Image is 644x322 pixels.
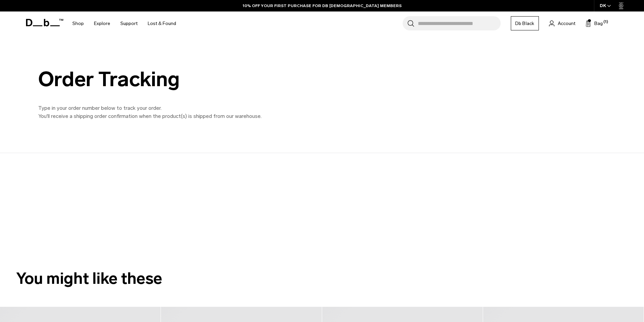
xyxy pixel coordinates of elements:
a: Explore [94,11,110,35]
span: Bag [594,20,603,27]
span: (1) [603,19,608,25]
nav: Main Navigation [67,11,181,35]
a: 10% OFF YOUR FIRST PURCHASE FOR DB [DEMOGRAPHIC_DATA] MEMBERS [243,3,402,9]
span: Account [558,20,575,27]
a: Lost & Found [148,11,176,35]
div: Order Tracking [38,68,342,91]
p: Type in your order number below to track your order. You'll receive a shipping order confirmation... [38,104,342,120]
a: Shop [72,11,84,35]
h2: You might like these [16,267,628,291]
a: Account [549,19,575,27]
iframe: Ingrid delivery tracking widget main iframe [32,153,235,248]
button: Bag (1) [586,19,603,27]
a: Db Black [511,16,539,30]
a: Support [120,11,138,35]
